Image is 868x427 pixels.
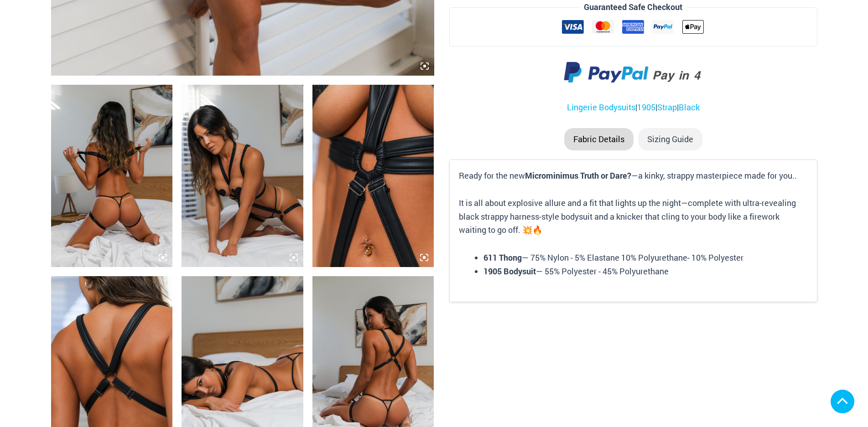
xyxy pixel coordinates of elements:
[679,102,700,113] a: Black
[459,169,807,237] p: Ready for the new —a kinky, strappy masterpiece made for you.. It is all about explosive allure a...
[483,252,522,263] b: 611 Thong
[312,85,434,267] img: Truth or Dare Black 1905 Bodysuit
[483,265,807,278] li: — 55% Polyester - 45% Polyurethane
[483,266,536,277] b: 1905 Bodysuit
[525,170,631,181] b: Microminimus Truth or Dare?
[638,128,702,151] li: Sizing Guide
[657,102,677,113] a: Strap
[51,85,173,267] img: Truth or Dare Black 1905 Bodysuit 611 Micro
[637,102,655,113] a: 1905
[483,251,807,265] li: — 75% Nylon - 5% Elastane 10% Polyurethane- 10% Polyester
[182,85,303,267] img: Truth or Dare Black 1905 Bodysuit 611 Micro
[564,128,634,151] li: Fabric Details
[449,101,817,114] p: | | |
[567,102,635,113] a: Lingerie Bodysuits
[580,0,686,14] legend: Guaranteed Safe Checkout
